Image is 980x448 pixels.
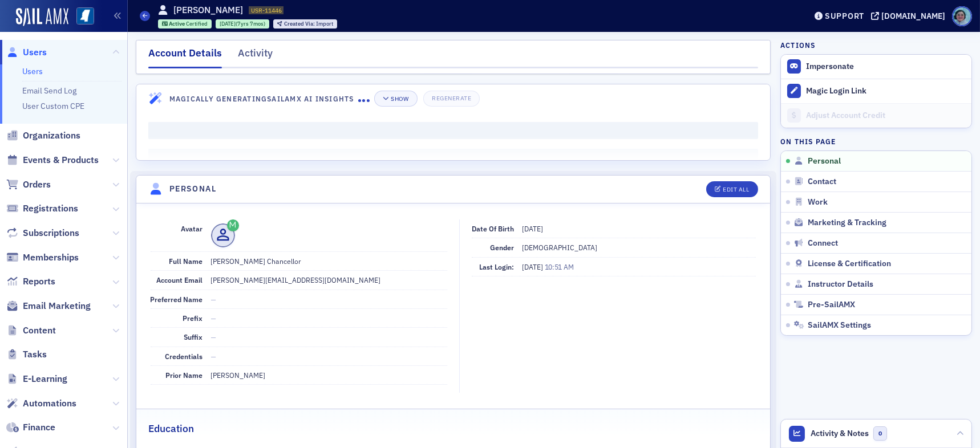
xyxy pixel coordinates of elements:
[23,202,78,215] span: Registrations
[808,177,836,187] span: Contact
[165,352,203,361] span: Credentials
[808,320,871,331] span: SailAMX Settings
[6,251,79,264] a: Memberships
[22,66,43,76] a: Users
[808,259,891,269] span: License & Certification
[780,40,816,50] h4: Actions
[6,46,47,59] a: Users
[16,8,68,26] img: SailAMX
[781,79,971,103] button: Magic Login Link
[211,271,447,289] dd: [PERSON_NAME][EMAIL_ADDRESS][DOMAIN_NAME]
[806,62,854,72] button: Impersonate
[23,129,80,142] span: Organizations
[211,366,447,384] dd: [PERSON_NAME]
[148,46,222,68] div: Account Details
[6,227,79,239] a: Subscriptions
[273,19,337,28] div: Created Via: Import
[23,227,79,239] span: Subscriptions
[186,20,208,27] span: Certified
[374,91,417,107] button: Show
[723,186,749,193] div: Edit All
[216,19,269,28] div: 2018-02-05 00:00:00
[6,300,91,312] a: Email Marketing
[220,20,265,27] div: (7yrs 7mos)
[169,20,186,27] span: Active
[6,421,55,434] a: Finance
[284,21,333,27] div: Import
[169,183,216,195] h4: Personal
[780,136,972,146] h4: On this page
[220,20,236,27] span: [DATE]
[808,218,886,228] span: Marketing & Tracking
[76,7,94,25] img: SailAMX
[871,12,949,20] button: [DOMAIN_NAME]
[472,224,514,233] span: Date of Birth
[211,313,217,323] span: —
[211,332,217,341] span: —
[23,46,47,59] span: Users
[169,93,358,104] h4: Magically Generating SailAMX AI Insights
[825,11,864,21] div: Support
[23,324,56,337] span: Content
[952,6,972,26] span: Profile
[706,181,758,197] button: Edit All
[479,262,514,271] span: Last Login:
[23,178,51,191] span: Orders
[23,421,55,434] span: Finance
[23,275,55,288] span: Reports
[808,156,841,166] span: Personal
[151,295,203,304] span: Preferred Name
[6,202,78,215] a: Registrations
[6,154,99,166] a: Events & Products
[808,197,828,207] span: Work
[522,238,756,256] dd: [DEMOGRAPHIC_DATA]
[166,370,203,380] span: Prior Name
[148,421,194,436] h2: Education
[781,103,971,128] a: Adjust Account Credit
[6,178,51,191] a: Orders
[162,20,208,27] a: Active Certified
[6,373,67,385] a: E-Learning
[423,91,480,107] button: Regenerate
[23,397,76,410] span: Automations
[522,224,543,233] span: [DATE]
[806,86,966,96] div: Magic Login Link
[6,397,76,410] a: Automations
[808,279,873,290] span: Instructor Details
[522,262,545,271] span: [DATE]
[391,96,408,102] div: Show
[251,6,282,14] span: USR-11446
[808,300,855,310] span: Pre-SailAMX
[23,154,99,166] span: Events & Products
[881,11,945,21] div: [DOMAIN_NAME]
[6,129,80,142] a: Organizations
[238,46,273,67] div: Activity
[806,111,966,121] div: Adjust Account Credit
[22,101,84,111] a: User Custom CPE
[211,295,217,304] span: —
[183,313,203,323] span: Prefix
[184,332,203,341] span: Suffix
[23,300,91,312] span: Email Marketing
[808,238,838,249] span: Connect
[6,275,55,288] a: Reports
[6,324,56,337] a: Content
[173,4,243,17] h1: [PERSON_NAME]
[157,275,203,284] span: Account Email
[23,348,47,361] span: Tasks
[490,243,514,252] span: Gender
[211,352,217,361] span: —
[6,348,47,361] a: Tasks
[23,251,79,264] span: Memberships
[811,427,869,439] span: Activity & Notes
[68,7,94,27] a: View Homepage
[181,224,203,233] span: Avatar
[23,373,67,385] span: E-Learning
[22,85,76,96] a: Email Send Log
[545,262,574,271] span: 10:51 AM
[169,256,203,266] span: Full Name
[211,252,447,270] dd: [PERSON_NAME] Chancellor
[873,426,888,441] span: 0
[284,20,316,27] span: Created Via :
